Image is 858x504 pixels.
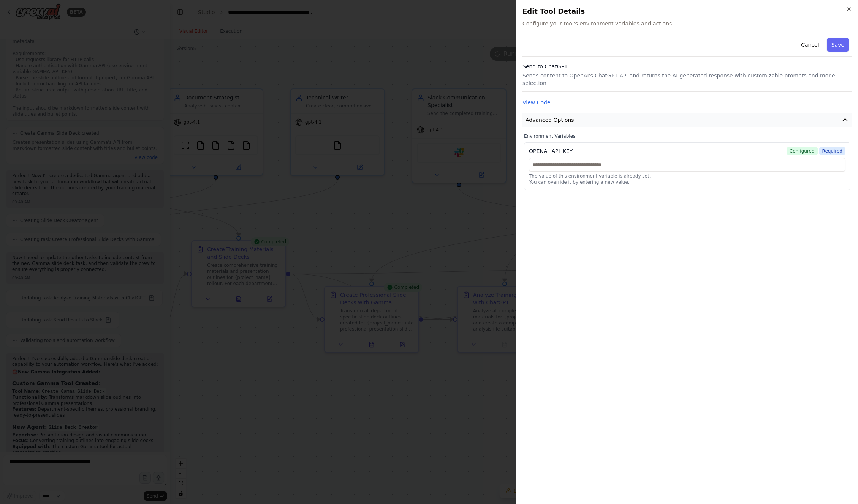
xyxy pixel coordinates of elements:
button: Cancel [796,38,823,52]
span: Configure your tool's environment variables and actions. [522,20,852,27]
button: Advanced Options [522,113,852,127]
p: You can override it by entering a new value. [529,179,845,185]
label: Environment Variables [524,133,850,139]
button: Save [827,38,849,52]
p: Sends content to OpenAI's ChatGPT API and returns the AI-generated response with customizable pro... [522,72,852,87]
h3: Send to ChatGPT [522,63,852,70]
span: Configured [787,147,818,155]
span: Advanced Options [526,116,574,124]
span: Required [819,147,845,155]
button: View Code [522,99,551,106]
div: OPENAI_API_KEY [529,147,573,155]
h2: Edit Tool Details [522,6,852,17]
p: The value of this environment variable is already set. [529,173,845,179]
